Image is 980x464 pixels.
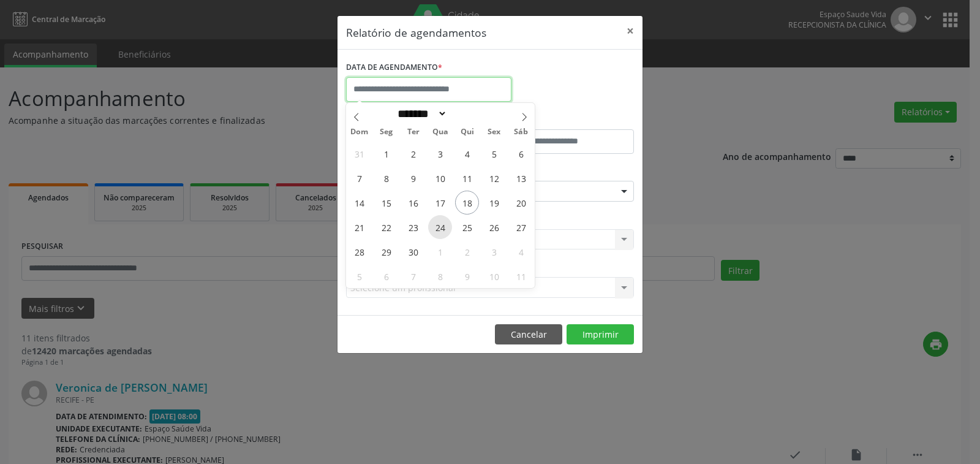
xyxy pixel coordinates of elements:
[393,107,447,120] select: Month
[347,166,371,190] span: Setembro 7, 2025
[347,264,371,288] span: Outubro 5, 2025
[482,191,506,215] span: Setembro 19, 2025
[455,191,479,215] span: Setembro 18, 2025
[428,264,452,288] span: Outubro 8, 2025
[618,16,643,46] button: Close
[374,142,398,165] span: Setembro 1, 2025
[447,107,488,120] input: Year
[455,142,479,165] span: Setembro 4, 2025
[428,166,452,190] span: Setembro 10, 2025
[455,240,479,264] span: Outubro 2, 2025
[481,128,508,136] span: Sex
[347,191,371,215] span: Setembro 14, 2025
[509,264,533,288] span: Outubro 11, 2025
[454,128,481,136] span: Qui
[401,240,425,264] span: Setembro 30, 2025
[374,215,398,239] span: Setembro 22, 2025
[400,128,427,136] span: Ter
[509,215,533,239] span: Setembro 27, 2025
[401,166,425,190] span: Setembro 9, 2025
[347,240,371,264] span: Setembro 28, 2025
[428,215,452,239] span: Setembro 24, 2025
[346,25,486,40] h5: Relatório de agendamentos
[346,128,373,136] span: Dom
[509,166,533,190] span: Setembro 13, 2025
[347,215,371,239] span: Setembro 21, 2025
[374,166,398,190] span: Setembro 8, 2025
[374,191,398,215] span: Setembro 15, 2025
[508,128,535,136] span: Sáb
[455,166,479,190] span: Setembro 11, 2025
[347,142,371,165] span: Agosto 31, 2025
[346,58,442,77] label: DATA DE AGENDAMENTO
[509,240,533,264] span: Outubro 4, 2025
[401,264,425,288] span: Outubro 7, 2025
[374,240,398,264] span: Setembro 29, 2025
[482,240,506,264] span: Outubro 3, 2025
[493,110,634,129] label: ATÉ
[427,128,454,136] span: Qua
[455,264,479,288] span: Outubro 9, 2025
[428,142,452,165] span: Setembro 3, 2025
[509,142,533,165] span: Setembro 6, 2025
[401,215,425,239] span: Setembro 23, 2025
[482,264,506,288] span: Outubro 10, 2025
[482,142,506,165] span: Setembro 5, 2025
[567,324,634,345] button: Imprimir
[401,191,425,215] span: Setembro 16, 2025
[401,142,425,165] span: Setembro 2, 2025
[373,128,400,136] span: Seg
[428,240,452,264] span: Outubro 1, 2025
[428,191,452,215] span: Setembro 17, 2025
[495,324,562,345] button: Cancelar
[509,191,533,215] span: Setembro 20, 2025
[482,166,506,190] span: Setembro 12, 2025
[482,215,506,239] span: Setembro 26, 2025
[374,264,398,288] span: Outubro 6, 2025
[455,215,479,239] span: Setembro 25, 2025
